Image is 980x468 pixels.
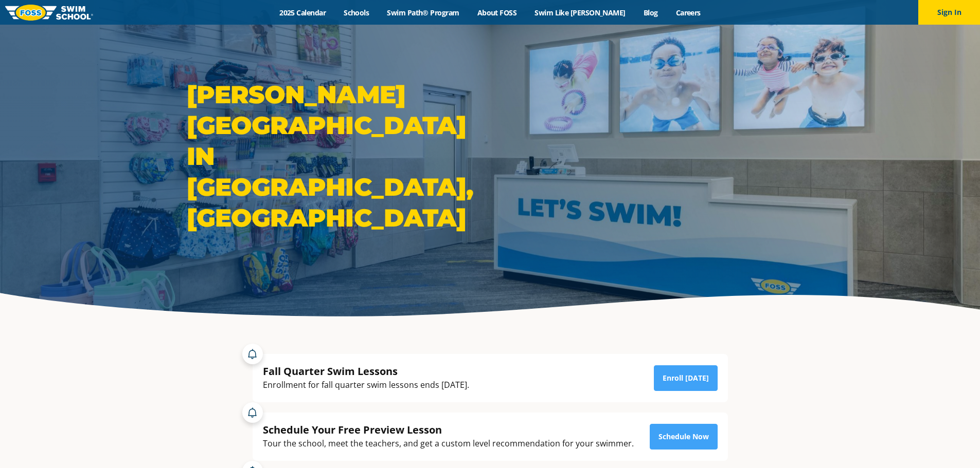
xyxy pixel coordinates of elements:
[378,8,468,17] a: Swim Path® Program
[654,365,718,391] a: Enroll [DATE]
[263,364,469,378] div: Fall Quarter Swim Lessons
[650,424,718,450] a: Schedule Now
[468,8,526,17] a: About FOSS
[5,5,93,21] img: FOSS Swim School Logo
[263,423,634,437] div: Schedule Your Free Preview Lesson
[263,437,634,451] div: Tour the school, meet the teachers, and get a custom level recommendation for your swimmer.
[667,8,709,17] a: Careers
[263,378,469,392] div: Enrollment for fall quarter swim lessons ends [DATE].
[271,8,335,17] a: 2025 Calendar
[187,79,485,233] h1: [PERSON_NAME][GEOGRAPHIC_DATA] in [GEOGRAPHIC_DATA], [GEOGRAPHIC_DATA]
[634,8,667,17] a: Blog
[526,8,635,17] a: Swim Like [PERSON_NAME]
[335,8,378,17] a: Schools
